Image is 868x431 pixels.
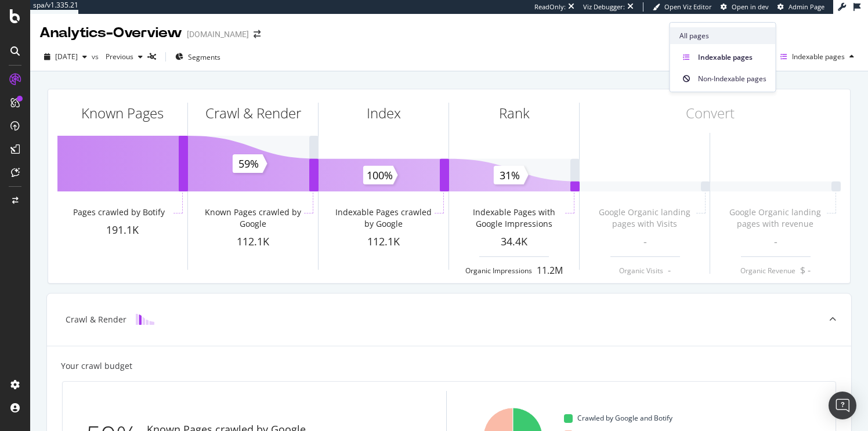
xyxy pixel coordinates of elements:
[187,28,249,40] div: [DOMAIN_NAME]
[92,52,101,61] span: vs
[136,314,154,325] img: block-icon
[57,223,187,238] div: 191.1K
[789,2,824,11] span: Admin Page
[534,2,566,12] div: ReadOnly:
[101,52,133,61] span: Previous
[204,207,301,230] div: Known Pages crawled by Google
[55,52,78,61] span: 2025 Mar. 28th
[449,234,579,249] div: 34.4K
[583,2,625,12] div: Viz Debugger:
[101,48,147,66] button: Previous
[39,48,92,66] button: [DATE]
[698,74,766,84] span: Non-Indexable pages
[61,360,132,372] div: Your crawl budget
[792,52,845,61] span: Indexable pages
[829,392,856,419] div: Open Intercom Messenger
[577,411,672,425] span: Crawled by Google and Botify
[664,2,712,11] span: Open Viz Editor
[653,2,712,12] a: Open Viz Editor
[679,31,766,41] span: All pages
[721,2,769,12] a: Open in dev
[367,103,401,123] div: Index
[66,314,126,325] div: Crawl & Render
[81,103,164,123] div: Known Pages
[698,52,766,63] span: Indexable pages
[188,52,220,62] span: Segments
[732,2,769,11] span: Open in dev
[319,234,449,249] div: 112.1K
[188,234,318,249] div: 112.1K
[465,266,532,276] div: Organic Impressions
[205,103,301,123] div: Crawl & Render
[39,23,182,43] div: Analytics - Overview
[73,207,165,218] div: Pages crawled by Botify
[334,207,432,230] div: Indexable Pages crawled by Google
[499,103,530,123] div: Rank
[776,48,859,66] button: Indexable pages
[171,48,225,66] button: Segments
[254,30,261,38] div: arrow-right-arrow-left
[537,264,563,277] div: 11.2M
[465,207,562,230] div: Indexable Pages with Google Impressions
[777,2,824,12] a: Admin Page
